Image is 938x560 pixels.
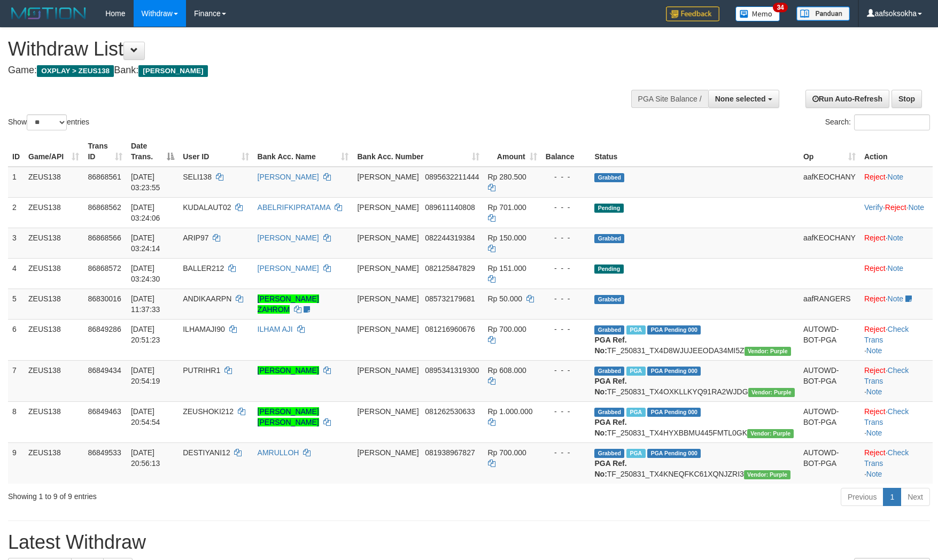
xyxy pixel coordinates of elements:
span: [PERSON_NAME] [357,407,418,416]
span: Rp 608.000 [488,366,526,375]
div: - - - [546,324,586,335]
a: Stop [892,90,922,108]
span: [DATE] 20:54:19 [131,366,160,385]
div: - - - [546,293,586,304]
td: 8 [8,401,24,442]
span: BALLER212 [183,264,224,273]
span: Pending [594,204,623,213]
td: 5 [8,289,24,319]
td: aafKEOCHANY [799,228,860,258]
a: [PERSON_NAME] [258,264,319,273]
th: User ID: activate to sort column ascending [179,136,253,167]
a: Note [888,294,904,303]
a: Note [888,173,904,181]
td: 6 [8,319,24,360]
td: ZEUS138 [24,319,83,360]
span: Vendor URL: https://trx4.1velocity.biz [748,388,795,397]
a: Reject [864,407,886,416]
div: PGA Site Balance / [631,90,708,108]
th: Bank Acc. Number: activate to sort column ascending [353,136,483,167]
th: Action [860,136,933,167]
td: TF_250831_TX4HYXBBMU445FMTL0GK [590,401,799,442]
a: Reject [864,294,886,303]
a: AMRULLOH [258,448,299,457]
td: AUTOWD-BOT-PGA [799,319,860,360]
span: Rp 150.000 [488,234,526,242]
td: ZEUS138 [24,258,83,289]
span: [DATE] 20:51:23 [131,325,160,344]
span: 86868562 [88,203,121,212]
span: Grabbed [594,408,624,417]
span: 86868572 [88,264,121,273]
span: [DATE] 03:24:30 [131,264,160,283]
td: · [860,289,933,319]
td: ZEUS138 [24,228,83,258]
span: 86849286 [88,325,121,333]
a: Reject [864,264,886,273]
span: ZEUSHOKI212 [183,407,234,416]
h4: Game: Bank: [8,65,615,76]
span: Copy 081216960676 to clipboard [425,325,475,333]
span: [PERSON_NAME] [357,173,418,181]
span: Copy 0895632211444 to clipboard [425,173,479,181]
span: 86849463 [88,407,121,416]
span: [PERSON_NAME] [357,264,418,273]
div: - - - [546,365,586,376]
b: PGA Ref. No: [594,377,626,396]
span: Vendor URL: https://trx4.1velocity.biz [744,470,790,479]
span: PGA Pending [647,408,701,417]
a: Check Trans [864,407,909,426]
div: - - - [546,406,586,417]
span: KUDALAUT02 [183,203,231,212]
span: [PERSON_NAME] [357,448,418,457]
td: ZEUS138 [24,167,83,198]
span: 34 [773,3,787,12]
span: DESTIYANI12 [183,448,230,457]
span: [DATE] 03:24:14 [131,234,160,253]
td: TF_250831_TX4D8WJUJEEODA34MI5Z [590,319,799,360]
span: Copy 0895341319300 to clipboard [425,366,479,375]
span: [PERSON_NAME] [357,234,418,242]
a: Reject [864,366,886,375]
th: Amount: activate to sort column ascending [484,136,541,167]
img: Feedback.jpg [666,6,719,21]
span: PGA Pending [647,367,701,376]
span: Rp 50.000 [488,294,523,303]
b: PGA Ref. No: [594,336,626,355]
td: · · [860,442,933,484]
span: Rp 1.000.000 [488,407,533,416]
td: ZEUS138 [24,360,83,401]
span: 86849434 [88,366,121,375]
a: Note [888,234,904,242]
span: Copy 081262530633 to clipboard [425,407,475,416]
span: Copy 085732179681 to clipboard [425,294,475,303]
a: Note [866,429,882,437]
span: Pending [594,265,623,274]
a: Reject [864,325,886,333]
span: [PERSON_NAME] [357,366,418,375]
label: Search: [825,114,930,130]
span: Grabbed [594,325,624,335]
span: [DATE] 20:54:54 [131,407,160,426]
span: Vendor URL: https://trx4.1velocity.biz [747,429,794,438]
span: Copy 082125847829 to clipboard [425,264,475,273]
a: [PERSON_NAME] [258,366,319,375]
td: ZEUS138 [24,289,83,319]
span: [DATE] 03:23:55 [131,173,160,192]
span: Rp 701.000 [488,203,526,212]
td: AUTOWD-BOT-PGA [799,442,860,484]
td: aafRANGERS [799,289,860,319]
a: Reject [864,234,886,242]
th: Game/API: activate to sort column ascending [24,136,83,167]
a: [PERSON_NAME] [PERSON_NAME] [258,407,319,426]
b: PGA Ref. No: [594,418,626,437]
span: [PERSON_NAME] [357,203,418,212]
img: panduan.png [796,6,850,21]
span: Marked by aafRornrotha [626,449,645,458]
td: ZEUS138 [24,442,83,484]
a: Next [901,488,930,506]
a: Reject [864,173,886,181]
span: [DATE] 03:24:06 [131,203,160,222]
div: - - - [546,202,586,213]
span: Rp 280.500 [488,173,526,181]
